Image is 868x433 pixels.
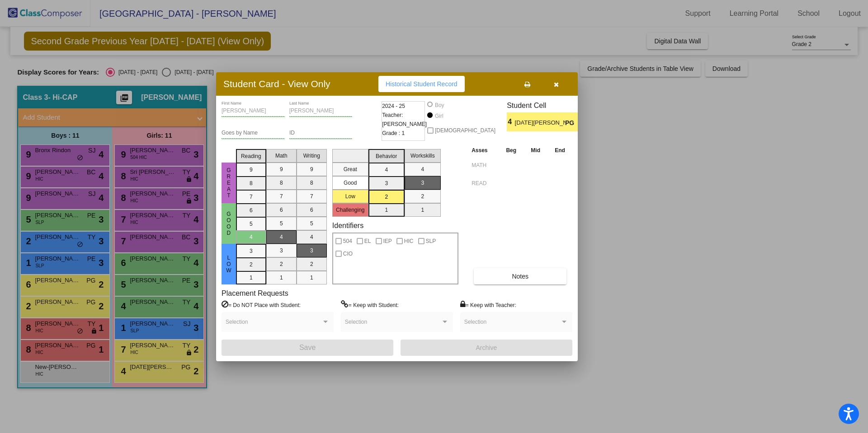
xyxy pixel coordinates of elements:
[343,236,352,247] span: 504
[225,167,233,199] span: Great
[426,236,436,247] span: SLP
[515,118,565,128] span: [DATE][PERSON_NAME]
[547,145,572,155] th: End
[434,112,443,120] div: Girl
[299,344,316,351] span: Save
[223,78,330,89] h3: Student Card - View Only
[225,211,233,236] span: Good
[512,273,528,280] span: Notes
[434,101,444,109] div: Boy
[222,289,288,298] label: Placement Requests
[386,80,458,88] span: Historical Student Record
[404,236,414,247] span: HIC
[364,236,371,247] span: EL
[382,111,427,129] span: Teacher: [PERSON_NAME]
[507,101,585,110] h3: Student Cell
[578,116,585,127] span: 2
[435,125,495,136] span: [DEMOGRAPHIC_DATA]
[565,118,578,128] span: PG
[460,300,516,309] label: = Keep with Teacher:
[507,116,514,127] span: 4
[401,340,572,356] button: Archive
[378,76,465,92] button: Historical Student Record
[341,300,399,309] label: = Keep with Student:
[524,145,547,155] th: Mid
[225,255,233,274] span: Low
[499,145,524,155] th: Beg
[382,129,405,138] span: Grade : 1
[343,248,353,259] span: CIO
[222,300,301,309] label: = Do NOT Place with Student:
[472,158,496,172] input: assessment
[222,130,285,136] input: goes by name
[472,177,496,190] input: assessment
[469,145,499,155] th: Asses
[332,221,363,230] label: Identifiers
[222,340,393,356] button: Save
[476,344,497,351] span: Archive
[474,268,566,284] button: Notes
[382,102,405,111] span: 2024 - 25
[383,236,392,247] span: IEP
